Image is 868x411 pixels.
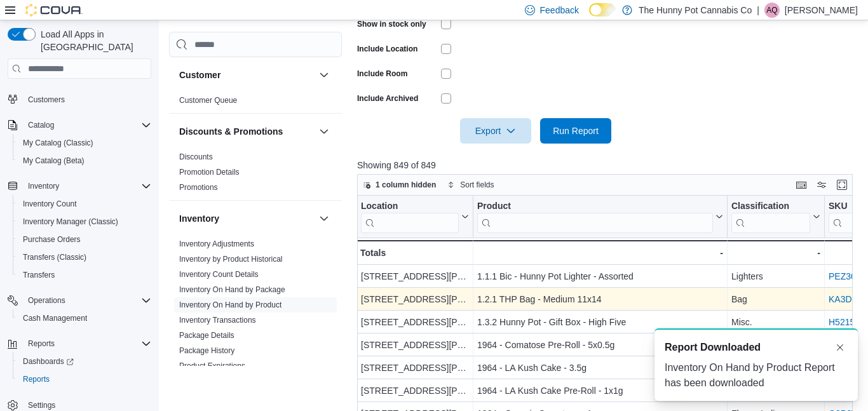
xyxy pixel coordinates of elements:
span: Catalog [23,118,151,133]
span: Purchase Orders [23,234,81,245]
div: Lighters [731,269,820,285]
button: Keyboard shortcuts [794,177,809,192]
span: Settings [28,400,55,410]
span: Inventory Count [23,199,77,209]
span: Transfers (Classic) [18,250,151,265]
button: My Catalog (Classic) [13,134,156,152]
a: Customer Queue [179,96,237,105]
button: Purchase Orders [13,231,156,248]
div: Location [361,201,459,213]
label: Include Location [357,44,417,54]
div: 1.2.1 THP Bag - Medium 11x14 [477,292,723,307]
span: Report Downloaded [665,340,761,355]
button: Enter fullscreen [834,177,850,192]
span: Dashboards [23,356,74,367]
span: Inventory Transactions [179,315,256,325]
a: Product Expirations [179,361,245,370]
a: Promotions [179,183,218,192]
span: Sort fields [460,180,494,190]
p: Showing 849 of 849 [357,159,858,172]
a: Dashboards [13,353,156,370]
h3: Inventory [179,212,219,225]
div: Product [477,201,713,233]
div: Location [361,201,459,233]
span: Package Details [179,330,234,340]
span: Inventory [23,179,151,194]
button: Inventory [316,211,332,226]
span: My Catalog (Beta) [23,156,85,166]
span: Reports [28,339,55,349]
button: Operations [23,293,71,308]
div: [STREET_ADDRESS][PERSON_NAME] [361,338,469,353]
span: Inventory Count [18,196,151,212]
a: Reports [18,372,55,387]
div: Aleha Qureshi [764,3,780,18]
span: Inventory Manager (Classic) [18,214,151,229]
span: Customers [23,91,151,107]
a: Inventory On Hand by Package [179,285,285,294]
div: 1964 - Comatose Pre-Roll - 5x0.5g [477,338,723,353]
span: Inventory by Product Historical [179,254,283,264]
span: Promotions [179,182,218,192]
div: - [477,245,723,260]
span: My Catalog (Beta) [18,153,151,168]
span: My Catalog (Classic) [23,138,93,148]
a: Inventory Manager (Classic) [18,214,123,229]
button: Catalog [3,116,156,134]
div: 1964 - LA Kush Cake - 3.5g [477,361,723,376]
h3: Discounts & Promotions [179,125,283,138]
span: Inventory [28,181,59,191]
button: Export [460,118,531,144]
div: 1.3.2 Hunny Pot - Gift Box - High Five [477,315,723,330]
span: Transfers (Classic) [23,252,86,262]
span: Discounts [179,152,213,162]
p: The Hunny Pot Cannabis Co [639,3,752,18]
span: Customers [28,95,65,105]
h3: Customer [179,69,220,81]
label: Show in stock only [357,19,426,29]
a: Transfers (Classic) [18,250,92,265]
a: My Catalog (Beta) [18,153,90,168]
button: Customers [3,90,156,109]
div: [STREET_ADDRESS][PERSON_NAME] [361,269,469,285]
span: Inventory Adjustments [179,239,254,249]
button: Catalog [23,118,59,133]
button: Display options [814,177,829,192]
label: Include Room [357,69,407,79]
span: Operations [28,295,65,306]
button: Product [477,201,723,233]
div: Discounts & Promotions [169,149,342,200]
span: 1 column hidden [376,180,436,190]
div: [STREET_ADDRESS][PERSON_NAME] [361,292,469,307]
label: Include Archived [357,93,418,104]
span: Run Report [553,125,599,137]
span: Cash Management [18,311,151,326]
div: [STREET_ADDRESS][PERSON_NAME] [361,384,469,399]
span: Export [468,118,524,144]
button: Reports [3,335,156,353]
span: Purchase Orders [18,232,151,247]
a: Inventory Count Details [179,270,259,279]
a: Cash Management [18,311,92,326]
div: Product [477,201,713,213]
div: Misc. [731,315,820,330]
button: Reports [23,336,60,351]
button: Sort fields [442,177,499,192]
span: My Catalog (Classic) [18,135,151,151]
span: Promotion Details [179,167,240,177]
span: Load All Apps in [GEOGRAPHIC_DATA] [36,28,151,53]
button: Inventory Manager (Classic) [13,213,156,231]
div: Customer [169,93,342,113]
button: Inventory [179,212,314,225]
button: Discounts & Promotions [179,125,314,138]
button: My Catalog (Beta) [13,152,156,170]
a: Inventory Transactions [179,316,256,325]
button: Classification [731,201,820,233]
a: My Catalog (Classic) [18,135,98,151]
div: 1.1.1 Bic - Hunny Pot Lighter - Assorted [477,269,723,285]
span: Reports [18,372,151,387]
span: Dashboards [18,354,151,369]
a: Package Details [179,331,234,340]
div: 1964 - LA Kush Cake Pre-Roll - 1x1g [477,384,723,399]
div: [STREET_ADDRESS][PERSON_NAME] [361,315,469,330]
